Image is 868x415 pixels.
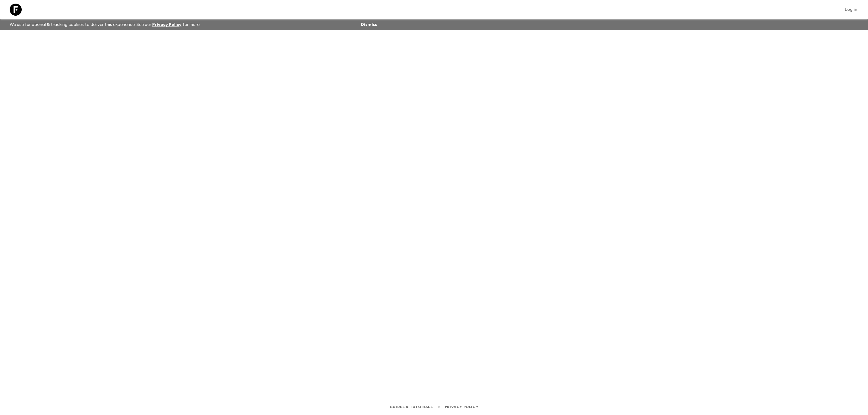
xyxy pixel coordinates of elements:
[390,404,433,410] a: Guides & Tutorials
[152,23,181,27] a: Privacy Policy
[445,404,478,410] a: Privacy Policy
[7,19,203,30] p: We use functional & tracking cookies to deliver this experience. See our for more.
[841,5,861,14] a: Log in
[359,20,379,29] button: Dismiss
